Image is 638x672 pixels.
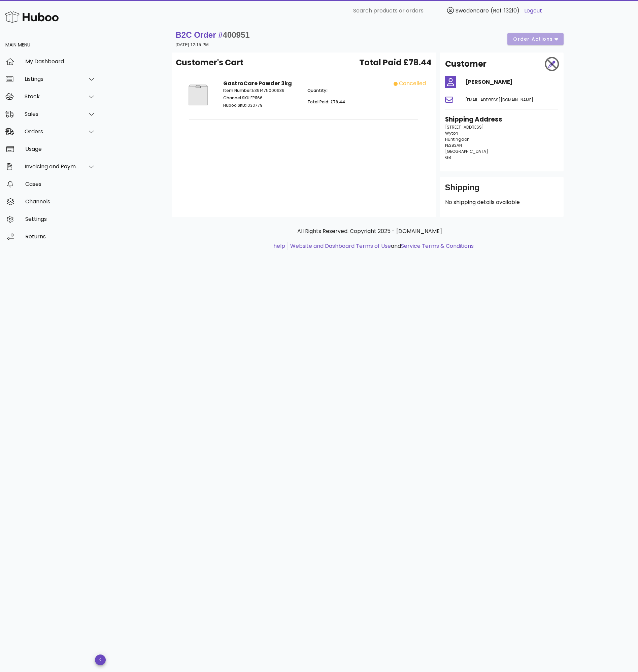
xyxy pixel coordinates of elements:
[307,88,384,94] p: 1
[491,7,519,14] span: (Ref: 13210)
[401,242,474,250] a: Service Terms & Conditions
[445,130,458,136] span: Wyton
[223,95,250,101] span: Channel SKU:
[288,242,474,250] li: and
[359,57,432,69] span: Total Paid £78.44
[445,182,558,198] div: Shipping
[465,97,533,103] span: [EMAIL_ADDRESS][DOMAIN_NAME]
[223,30,250,39] span: 400951
[176,42,209,47] small: [DATE] 12:15 PM
[399,79,426,88] div: cancelled
[25,198,96,205] div: Channels
[223,95,300,101] p: FP1166
[223,88,300,94] p: 5391475000639
[307,99,345,105] span: Total Paid: £78.44
[456,7,489,14] span: Swedencare
[445,115,558,124] h3: Shipping Address
[465,78,558,86] h4: [PERSON_NAME]
[223,102,300,108] p: 1030779
[273,242,285,250] a: help
[223,79,292,87] strong: GastroCare Powder 3kg
[25,93,79,100] div: Stock
[290,242,391,250] a: Website and Dashboard Terms of Use
[177,227,562,235] p: All Rights Reserved. Copyright 2025 - [DOMAIN_NAME]
[25,111,79,117] div: Sales
[5,10,59,24] img: Huboo Logo
[181,79,215,110] img: Product Image
[25,181,96,187] div: Cases
[223,102,246,108] span: Huboo SKU:
[445,148,488,154] span: [GEOGRAPHIC_DATA]
[25,233,96,240] div: Returns
[25,146,96,152] div: Usage
[25,76,79,82] div: Listings
[445,198,558,206] p: No shipping details available
[445,142,462,148] span: PE282AN
[307,88,327,93] span: Quantity:
[176,30,250,39] strong: B2C Order #
[445,58,486,70] h2: Customer
[25,216,96,222] div: Settings
[445,136,470,142] span: Huntingdon
[445,155,451,160] span: GB
[524,7,542,15] a: Logout
[25,128,79,135] div: Orders
[176,57,243,69] span: Customer's Cart
[223,88,252,93] span: Item Number:
[445,124,484,130] span: [STREET_ADDRESS]
[25,58,96,65] div: My Dashboard
[25,163,79,170] div: Invoicing and Payments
